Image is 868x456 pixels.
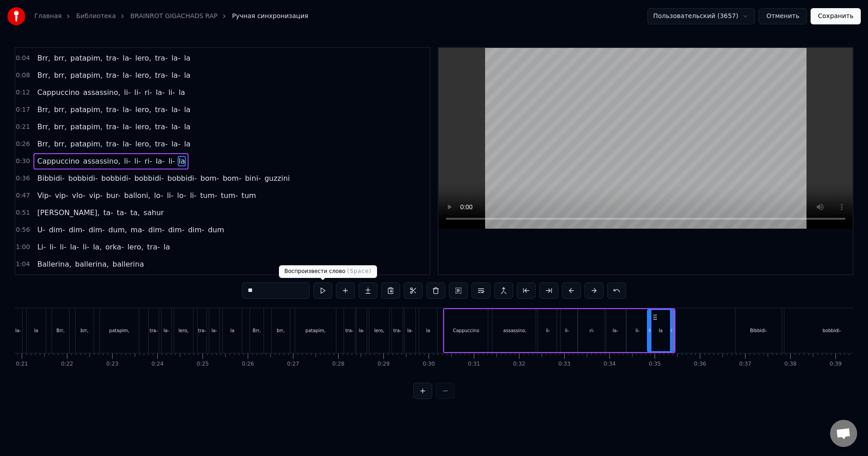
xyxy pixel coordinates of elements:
span: tra- [105,104,120,115]
span: tra- [154,104,169,115]
div: 0:30 [423,361,435,368]
span: la [183,139,191,149]
span: brr, [53,70,67,80]
span: 0:47 [16,191,30,200]
span: la- [122,104,132,115]
span: Li- [36,242,47,252]
span: lero, [134,53,152,63]
span: brr, [53,53,67,63]
span: bom- [199,173,220,183]
div: 0:21 [16,361,28,368]
div: 0:36 [694,361,706,368]
span: Ballerina, [36,259,72,269]
span: lero, [134,139,152,149]
span: ta- [116,207,127,218]
span: Brr, [36,53,51,63]
span: ri- [144,156,153,166]
span: la, [92,242,103,252]
span: Cappuccino [36,87,80,98]
span: tra- [154,70,169,80]
span: 0:51 [16,208,30,217]
span: tra- [154,53,169,63]
span: la [183,122,191,132]
div: assassino, [503,327,527,334]
span: orka- [104,242,125,252]
div: Открытый чат [830,420,857,447]
div: la [426,327,430,334]
span: patapim, [70,53,104,63]
span: la- [122,70,132,80]
div: bobbidi- [823,327,841,334]
span: patapim, [70,104,104,115]
span: li- [123,156,132,166]
span: tra- [105,53,120,63]
a: Библиотека [76,12,116,21]
a: BRAINROT GIGACHADS RAP [130,12,217,21]
span: la- [69,242,80,252]
div: 0:27 [287,361,299,368]
span: 0:12 [16,88,30,97]
span: 0:04 [16,54,30,63]
div: 0:37 [739,361,751,368]
div: 0:24 [151,361,164,368]
span: tra- [154,122,169,132]
span: lero, [134,122,152,132]
div: brr, [80,327,89,334]
div: 0:31 [468,361,480,368]
div: Brr, [57,327,65,334]
span: li- [59,242,67,252]
span: ri- [144,87,153,98]
div: tra- [345,327,354,334]
button: Отменить [759,8,807,24]
div: ri- [590,327,594,334]
span: Cappuccino [36,156,80,166]
span: dim- [48,225,66,235]
div: tra- [150,327,158,334]
div: Bibbidi- [750,327,767,334]
div: li- [636,327,640,334]
nav: breadcrumb [34,12,308,21]
div: 0:29 [377,361,390,368]
span: lo- [153,190,164,201]
span: dum [207,225,225,235]
span: li- [82,242,90,252]
span: bobbidi- [166,173,198,183]
span: tra- [105,122,120,132]
span: sahur [142,207,165,218]
span: Brr, [36,70,51,80]
span: li- [166,190,175,201]
div: la- [613,327,618,334]
span: la- [170,70,181,80]
span: tum- [199,190,218,201]
span: balloni, [123,190,151,201]
span: bobbidi- [67,173,99,183]
span: li- [189,190,198,201]
span: 0:36 [16,174,30,183]
span: tum- [220,190,239,201]
span: dum, [108,225,128,235]
span: la- [170,122,181,132]
div: lero, [374,327,384,334]
div: la- [359,327,365,334]
span: bom- [222,173,242,183]
span: 0:30 [16,157,30,166]
div: la [659,327,663,334]
span: lero, [134,70,152,80]
div: brr, [277,327,285,334]
div: la [230,327,234,334]
div: tra- [198,327,206,334]
div: 0:38 [784,361,797,368]
div: 0:23 [106,361,118,368]
span: ma- [130,225,146,235]
span: li- [133,156,142,166]
div: tra- [393,327,401,334]
div: patapim, [306,327,326,334]
div: 0:26 [242,361,254,368]
span: la [163,242,171,252]
span: tra- [146,242,160,252]
span: guzzini [264,173,291,183]
span: la- [170,104,181,115]
span: 0:17 [16,105,30,114]
span: dim- [88,225,106,235]
span: 0:08 [16,71,30,80]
